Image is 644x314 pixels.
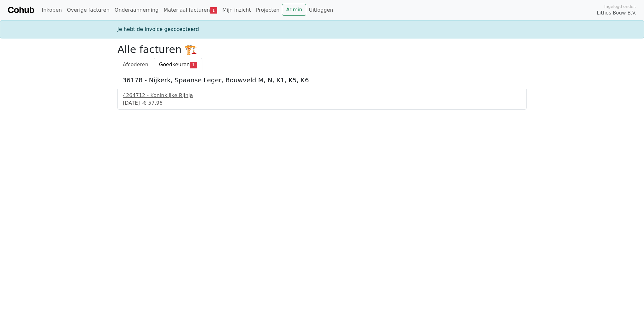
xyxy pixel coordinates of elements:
a: 4264712 - Koninklijke Rijnja[DATE] -€ 57,96 [123,92,521,107]
h2: Alle facturen 🏗️ [117,44,527,55]
a: Overige facturen [64,4,112,16]
span: 1 [210,7,217,14]
div: [DATE] - [123,99,521,107]
a: Uitloggen [306,4,336,16]
a: Goedkeuren1 [154,58,202,71]
a: Onderaanneming [112,4,161,16]
h5: 36178 - Nijkerk, Spaanse Leger, Bouwveld M, N, K1, K5, K6 [122,76,522,84]
a: Inkopen [39,4,64,16]
a: Materiaal facturen1 [161,4,220,16]
a: Admin [282,4,306,16]
span: Lithos Bouw B.V. [597,9,636,17]
span: Goedkeuren [159,61,190,67]
span: 1 [190,62,197,68]
a: Cohub [8,3,34,18]
a: Afcoderen [117,58,154,71]
span: € 57,96 [143,100,163,106]
span: Afcoderen [123,61,148,67]
span: Ingelogd onder: [604,3,636,9]
a: Projecten [253,4,282,16]
a: Mijn inzicht [220,4,253,16]
div: 4264712 - Koninklijke Rijnja [123,92,521,99]
div: Je hebt de invoice geaccepteerd [114,26,530,33]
